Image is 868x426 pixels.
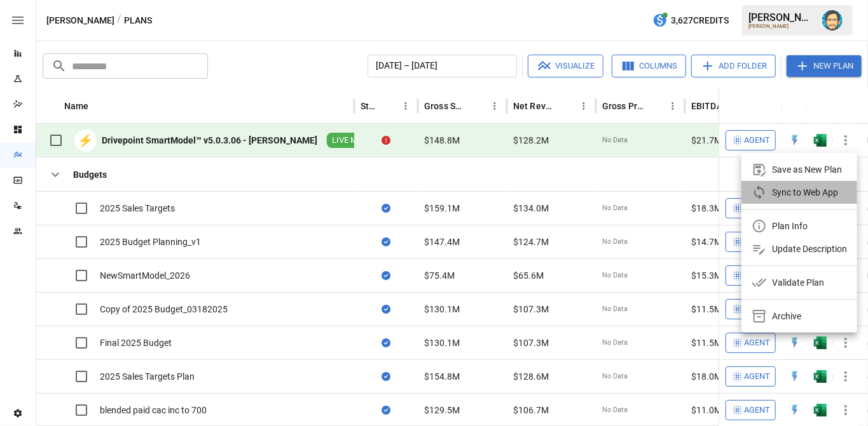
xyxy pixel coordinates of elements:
div: Update Description [772,241,847,256]
div: Archive [772,309,801,324]
div: Sync to Web App [772,185,838,200]
div: Validate Plan [772,275,824,290]
div: Save as New Plan [772,162,842,177]
div: Plan Info [772,218,808,234]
